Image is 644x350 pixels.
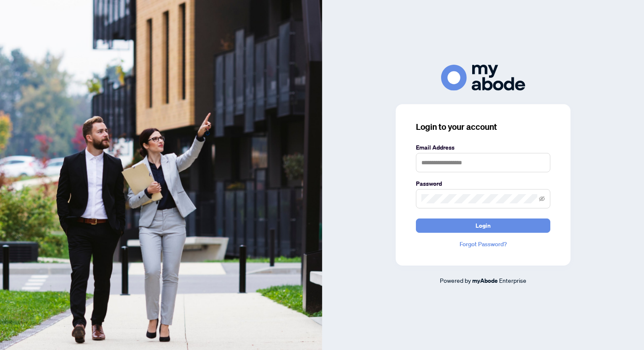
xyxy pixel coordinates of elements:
[416,239,550,249] a: Forgot Password?
[499,276,526,284] span: Enterprise
[440,276,471,284] span: Powered by
[472,276,498,285] a: myAbode
[416,121,550,133] h3: Login to your account
[539,196,545,202] span: eye-invisible
[441,65,525,90] img: ma-logo
[416,179,550,188] label: Password
[416,218,550,233] button: Login
[476,219,491,232] span: Login
[416,143,550,152] label: Email Address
